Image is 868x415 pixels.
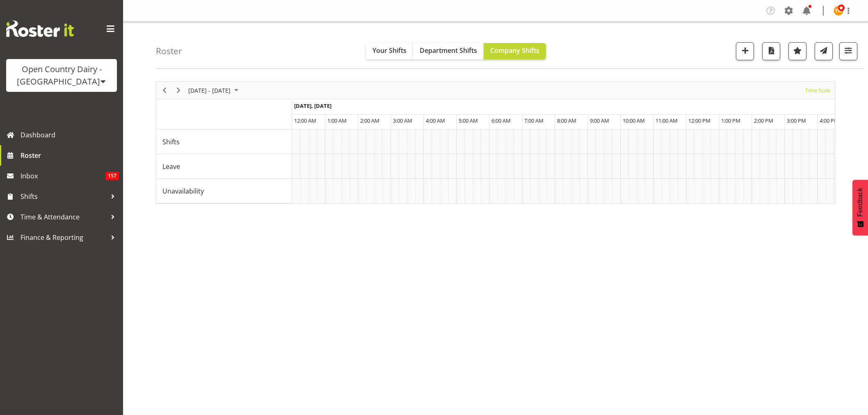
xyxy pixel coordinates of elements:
span: Finance & Reporting [21,231,107,244]
span: Your Shifts [372,46,407,55]
img: tim-magness10922.jpg [834,6,843,16]
span: Shifts [21,190,107,203]
span: Roster [21,149,119,162]
span: Company Shifts [490,46,539,55]
span: Feedback [857,188,864,217]
h4: Roster [156,46,182,56]
button: Filter Shifts [839,42,857,60]
span: 157 [105,172,119,180]
span: Dashboard [21,129,119,141]
div: Open Country Dairy - [GEOGRAPHIC_DATA] [14,63,109,88]
span: Department Shifts [420,46,477,55]
button: Company Shifts [484,43,546,59]
button: Feedback - Show survey [852,180,868,235]
span: Time & Attendance [21,211,107,223]
button: Add a new shift [736,42,754,60]
button: Download a PDF of the roster according to the set date range. [762,42,780,60]
button: Your Shifts [366,43,413,59]
span: Inbox [21,170,105,182]
button: Department Shifts [413,43,484,59]
img: Rosterit website logo [6,21,74,37]
button: Highlight an important date within the roster. [788,42,806,60]
button: Send a list of all shifts for the selected filtered period to all rostered employees. [815,42,833,60]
